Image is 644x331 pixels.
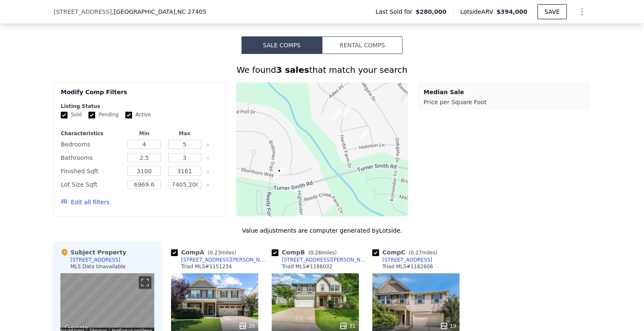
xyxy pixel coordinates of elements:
[405,250,441,256] span: ( miles)
[415,8,447,16] span: $280,000
[206,183,210,187] button: Clear
[538,4,567,19] button: SAVE
[112,8,206,16] span: , [GEOGRAPHIC_DATA]
[70,257,120,263] div: [STREET_ADDRESS]
[88,111,119,118] label: Pending
[166,130,203,137] div: Max
[54,8,112,16] span: [STREET_ADDRESS]
[282,263,332,270] div: Triad MLS # 1186032
[423,88,585,96] div: Median Sale
[54,226,590,235] div: Value adjustments are computer generated by Lotside .
[175,8,206,15] span: , NC 27405
[210,250,221,256] span: 0.23
[88,112,95,118] input: Pending
[61,111,82,118] label: Sold
[139,276,151,289] button: Cambiar a la vista en pantalla completa
[276,65,309,75] strong: 3 sales
[61,179,122,190] div: Lot Size Sqft
[126,130,163,137] div: Min
[61,152,122,164] div: Bathrooms
[61,139,122,150] div: Bedrooms
[460,8,496,16] span: Lotside ARV
[372,248,441,257] div: Comp C
[61,103,219,110] div: Listing Status
[272,257,369,263] a: [STREET_ADDRESS][PERSON_NAME]
[574,3,590,20] button: Show Options
[440,322,456,330] div: 19
[305,250,340,256] span: ( miles)
[382,257,432,263] div: [STREET_ADDRESS]
[125,111,151,118] label: Active
[376,8,416,16] span: Last Sold for
[125,112,132,118] input: Active
[382,263,433,270] div: Triad MLS # 1182606
[206,170,210,173] button: Clear
[54,64,590,76] div: We found that match your search
[496,8,527,15] span: $394,000
[423,96,585,108] div: Price per Square Foot
[60,248,126,257] div: Subject Property
[206,157,210,160] button: Clear
[206,143,210,146] button: Clear
[272,248,340,257] div: Comp B
[61,130,122,137] div: Characteristics
[275,167,284,181] div: 5102 Shorthorn Way
[61,165,122,177] div: Finished Sqft
[332,108,341,123] div: 5521 Hardie Farm Dr
[239,322,255,330] div: 35
[204,250,239,256] span: ( miles)
[61,112,68,118] input: Sold
[171,248,239,257] div: Comp A
[322,36,402,54] button: Rental Comps
[241,36,322,54] button: Sale Comps
[171,257,268,263] a: [STREET_ADDRESS][PERSON_NAME]
[181,257,268,263] div: [STREET_ADDRESS][PERSON_NAME]
[359,129,369,143] div: 107 Holstein Ln
[410,250,422,256] span: 0.27
[61,88,219,103] div: Modify Comp Filters
[282,257,369,263] div: [STREET_ADDRESS][PERSON_NAME]
[342,105,351,119] div: 5514 Hardie Farm Dr
[339,322,356,330] div: 31
[70,263,126,270] div: MLS Data Unavailable
[372,257,432,263] a: [STREET_ADDRESS]
[181,263,232,270] div: Triad MLS # 1151234
[310,250,322,256] span: 0.26
[61,198,109,206] button: Edit all filters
